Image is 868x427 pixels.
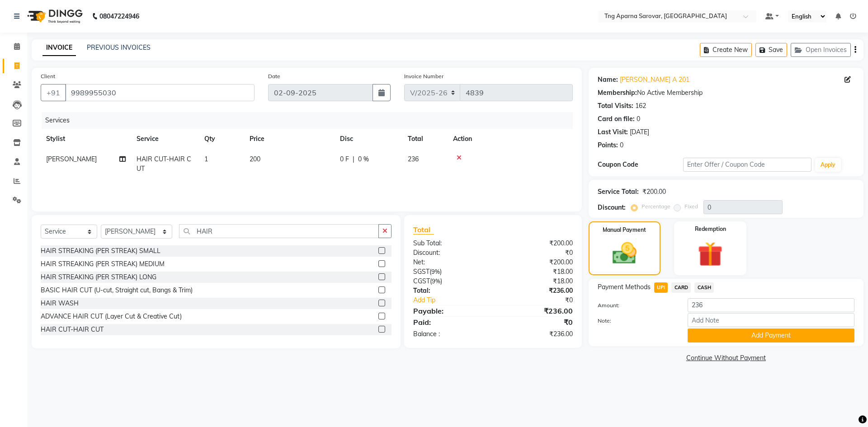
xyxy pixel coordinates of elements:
div: HAIR STREAKING (PER STREAK) LONG [41,272,156,282]
div: ( ) [406,277,493,286]
div: 0 [637,114,640,124]
span: [PERSON_NAME] [46,155,97,163]
div: ₹18.00 [493,267,579,277]
span: 0 F [340,155,349,164]
label: Client [41,72,55,80]
div: Name: [598,75,618,84]
span: 200 [250,155,260,163]
span: Total [413,225,434,235]
th: Disc [335,129,402,149]
div: Coupon Code [598,160,683,169]
button: +91 [41,84,66,101]
div: Membership: [598,88,637,98]
b: 08047224946 [99,4,139,29]
div: BASIC HAIR CUT (U-cut, Straight cut, Bangs & Trim) [41,286,193,295]
th: Stylist [41,129,131,149]
div: Service Total: [598,187,639,197]
label: Percentage [642,202,670,211]
div: [DATE] [630,127,649,137]
span: HAIR CUT-HAIR CUT [137,155,191,173]
div: Net: [406,258,493,267]
div: Sub Total: [406,239,493,248]
th: Qty [199,129,244,149]
input: Add Note [688,313,854,327]
input: Enter Offer / Coupon Code [683,158,811,172]
label: Invoice Number [404,72,443,80]
div: Services [42,112,580,129]
div: Paid: [406,317,493,328]
div: Points: [598,141,618,150]
div: ₹18.00 [493,277,579,286]
div: Total Visits: [598,101,633,111]
div: ₹236.00 [493,305,579,316]
button: Save [755,43,787,57]
div: ₹0 [493,248,579,258]
div: Discount: [598,203,626,212]
div: ( ) [406,267,493,277]
span: 9% [431,268,440,275]
th: Total [402,129,448,149]
span: 236 [408,155,419,163]
div: ₹236.00 [493,286,579,296]
button: Create New [700,43,752,57]
a: PREVIOUS INVOICES [87,43,151,52]
span: 9% [432,277,440,285]
button: Open Invoices [791,43,851,57]
label: Date [268,72,280,80]
div: Last Visit: [598,127,628,137]
label: Manual Payment [603,226,646,234]
div: ₹200.00 [493,258,579,267]
div: 162 [635,101,646,111]
span: UPI [654,282,668,293]
div: ₹0 [493,317,579,328]
div: Total: [406,286,493,296]
div: Balance : [406,329,493,339]
label: Fixed [684,202,698,211]
button: Add Payment [688,328,854,343]
input: Amount [688,298,854,312]
span: CASH [694,282,714,293]
th: Service [131,129,199,149]
a: INVOICE [42,40,76,56]
div: Payable: [406,305,493,316]
img: _cash.svg [605,239,644,267]
div: ₹0 [507,296,579,305]
a: Continue Without Payment [590,353,862,363]
div: HAIR CUT-HAIR CUT [41,325,104,334]
input: Search or Scan [179,224,379,238]
img: _gift.svg [690,239,731,270]
div: ₹200.00 [493,239,579,248]
div: ADVANCE HAIR CUT (Layer Cut & Creative Cut) [41,312,182,321]
div: HAIR WASH [41,299,79,308]
div: 0 [620,141,623,150]
div: HAIR STREAKING (PER STREAK) SMALL [41,246,160,256]
label: Redemption [695,225,726,233]
a: [PERSON_NAME] A 201 [620,75,689,84]
span: Payment Methods [598,282,651,292]
button: Apply [815,158,841,172]
span: SGST [413,267,429,276]
span: CARD [671,282,691,293]
div: Card on file: [598,114,635,124]
div: No Active Membership [598,88,854,98]
th: Price [244,129,335,149]
label: Amount: [591,301,681,310]
span: CGST [413,277,430,285]
div: Discount: [406,248,493,258]
span: 1 [204,155,208,163]
th: Action [448,129,573,149]
label: Note: [591,317,681,325]
div: ₹200.00 [642,187,666,197]
span: | [353,155,354,164]
div: ₹236.00 [493,329,579,339]
span: 0 % [358,155,369,164]
a: Add Tip [406,296,507,305]
div: HAIR STREAKING (PER STREAK) MEDIUM [41,259,165,269]
img: logo [23,4,85,29]
input: Search by Name/Mobile/Email/Code [65,84,255,101]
